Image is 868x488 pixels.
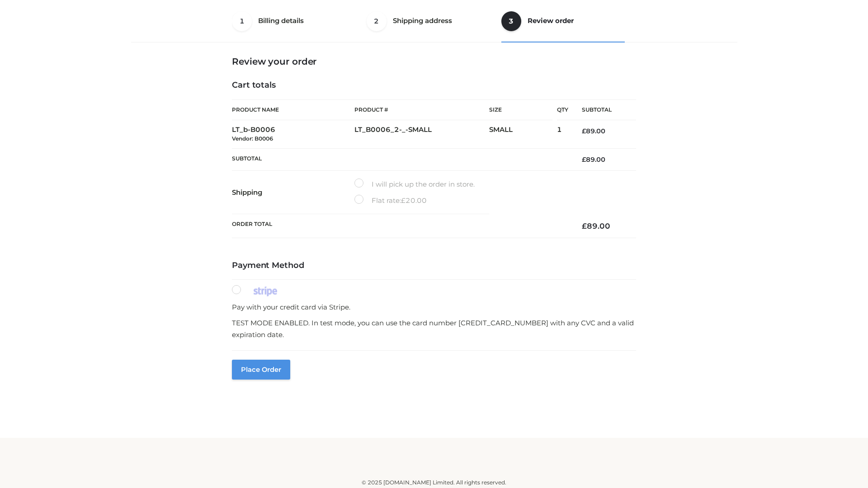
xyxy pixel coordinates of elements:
span: £ [401,196,406,205]
th: Subtotal [232,148,568,170]
span: £ [582,127,586,135]
span: £ [582,221,587,230]
th: Order Total [232,214,568,238]
td: LT_b-B0006 [232,120,354,149]
td: 1 [557,120,568,149]
th: Qty [557,99,568,120]
h4: Payment Method [232,261,636,271]
div: © 2025 [DOMAIN_NAME] Limited. All rights reserved. [134,478,734,487]
label: I will pick up the order in store. [354,178,475,190]
bdi: 89.00 [582,127,605,135]
bdi: 20.00 [401,196,427,205]
label: Flat rate: [354,195,427,206]
th: Product # [354,99,489,120]
h3: Review your order [232,56,636,67]
bdi: 89.00 [582,221,610,230]
th: Product Name [232,99,354,120]
td: SMALL [489,120,557,149]
bdi: 89.00 [582,155,605,164]
th: Size [489,100,552,120]
p: TEST MODE ENABLED. In test mode, you can use the card number [CREDIT_CARD_NUMBER] with any CVC an... [232,317,636,340]
p: Pay with your credit card via Stripe. [232,301,636,313]
button: Place order [232,360,290,380]
th: Shipping [232,171,354,214]
small: Vendor: B0006 [232,135,273,142]
span: £ [582,155,586,164]
th: Subtotal [568,100,636,120]
h4: Cart totals [232,80,636,90]
td: LT_B0006_2-_-SMALL [354,120,489,149]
